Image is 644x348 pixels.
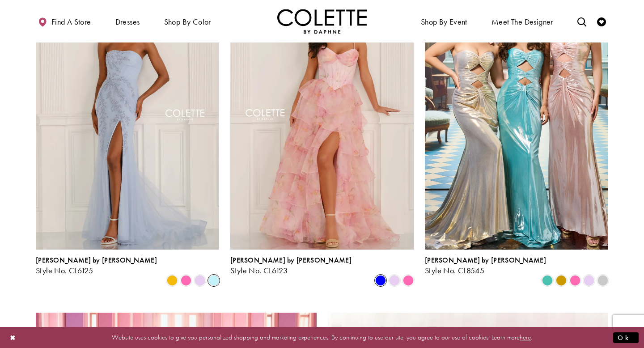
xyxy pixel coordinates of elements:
[5,330,21,345] button: Close Dialog
[489,9,555,34] a: Meet the designer
[181,275,191,286] i: Pink
[425,255,546,265] span: [PERSON_NAME] by [PERSON_NAME]
[542,275,553,286] i: Aqua
[36,265,93,276] span: Style No. CL6125
[208,275,219,286] i: Light Blue
[575,9,589,34] a: Toggle search
[36,255,157,265] span: [PERSON_NAME] by [PERSON_NAME]
[113,9,142,34] span: Dresses
[230,255,352,265] span: [PERSON_NAME] by [PERSON_NAME]
[389,275,400,286] i: Lilac
[421,17,467,26] span: Shop By Event
[36,256,157,275] div: Colette by Daphne Style No. CL6125
[277,9,367,34] img: Colette by Daphne
[584,275,594,286] i: Lilac
[115,17,140,26] span: Dresses
[425,256,546,275] div: Colette by Daphne Style No. CL8545
[51,17,91,26] span: Find a store
[164,17,211,26] span: Shop by color
[556,275,567,286] i: Gold
[36,9,93,34] a: Find a store
[595,9,608,34] a: Check Wishlist
[167,275,178,286] i: Buttercup
[375,275,386,286] i: Blue
[230,265,288,276] span: Style No. CL6123
[597,275,608,286] i: Silver
[403,275,414,286] i: Pink
[195,275,205,286] i: Lilac
[419,9,470,34] span: Shop By Event
[64,331,580,344] p: Website uses cookies to give you personalized shopping and marketing experiences. By continuing t...
[230,256,352,275] div: Colette by Daphne Style No. CL6123
[277,9,367,34] a: Visit Home Page
[425,265,484,276] span: Style No. CL8545
[613,332,639,343] button: Submit Dialog
[520,333,531,342] a: here
[491,17,553,26] span: Meet the designer
[162,9,213,34] span: Shop by color
[570,275,580,286] i: Pink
